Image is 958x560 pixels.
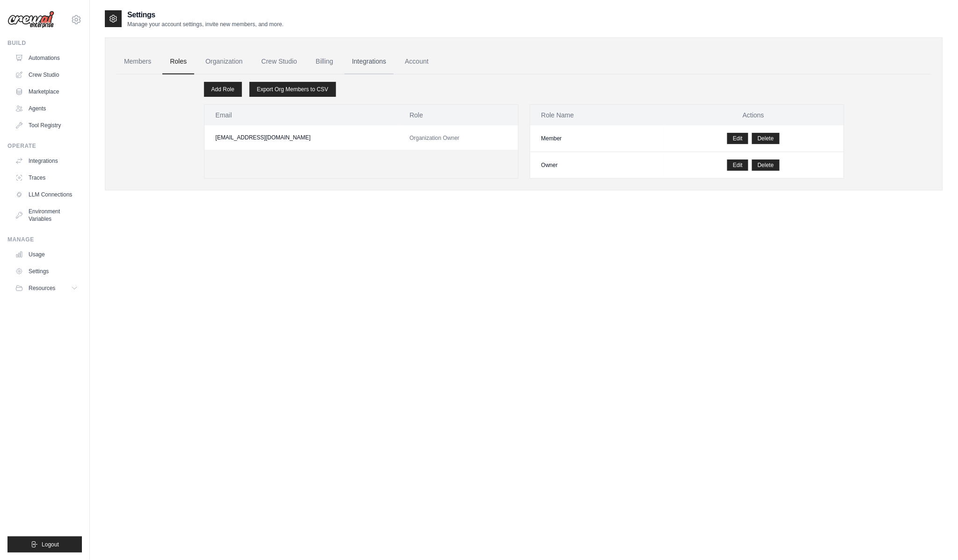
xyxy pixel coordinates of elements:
td: Member [530,125,664,152]
a: Usage [11,247,82,262]
a: Integrations [11,153,82,168]
td: Owner [530,152,664,179]
a: Edit [727,133,748,144]
button: Delete [752,133,780,144]
a: Marketplace [11,84,82,99]
a: LLM Connections [11,187,82,202]
a: Traces [11,170,82,185]
span: Resources [29,284,55,292]
iframe: Chat Widget [911,515,958,560]
img: Logo [7,11,54,29]
a: Billing [308,49,341,74]
h2: Settings [127,9,284,21]
div: Operate [7,142,82,150]
span: Logout [42,541,59,548]
a: Roles [162,49,194,74]
a: Agents [11,101,82,116]
a: Account [397,49,436,74]
a: Members [117,49,159,74]
button: Resources [11,281,82,296]
th: Role [398,105,518,125]
button: Delete [752,160,780,171]
a: Edit [727,160,748,171]
td: [EMAIL_ADDRESS][DOMAIN_NAME] [205,125,399,150]
div: Widget de chat [911,515,958,560]
a: Environment Variables [11,204,82,226]
a: Organization [198,49,250,74]
a: Add Role [204,82,242,97]
a: Integrations [344,49,394,74]
a: Settings [11,264,82,279]
a: Crew Studio [11,67,82,82]
a: Crew Studio [254,49,305,74]
th: Email [205,105,399,125]
a: Automations [11,51,82,65]
div: Manage [7,236,82,243]
p: Manage your account settings, invite new members, and more. [127,21,284,28]
div: Build [7,39,82,47]
th: Role Name [530,105,664,125]
a: Tool Registry [11,118,82,133]
a: Export Org Members to CSV [249,82,336,97]
th: Actions [664,105,844,125]
button: Logout [7,537,82,553]
span: Organization Owner [410,135,460,141]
